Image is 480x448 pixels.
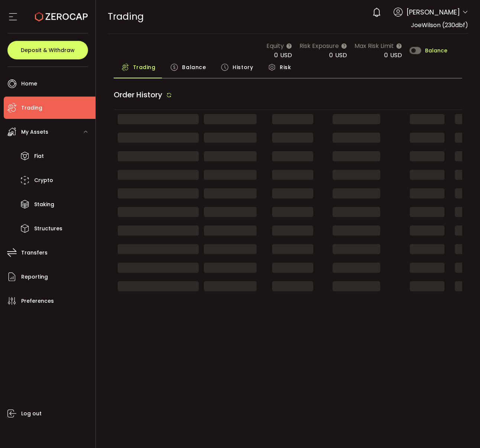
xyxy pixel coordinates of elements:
span: Order History [114,90,162,100]
span: Balance [425,48,447,53]
span: Equity [266,41,284,51]
span: Log out [21,408,42,419]
span: Staking [34,199,54,210]
span: JoeWilson (230dbf) [411,21,468,29]
span: 0 [274,51,278,59]
span: Trading [108,10,144,23]
span: Trading [21,103,42,113]
span: Structures [34,223,62,234]
span: USD [390,51,402,59]
span: My Assets [21,127,48,137]
span: Risk Exposure [299,41,339,51]
span: Deposit & Withdraw [21,48,75,53]
span: Reporting [21,272,48,282]
span: USD [280,51,292,59]
span: Fiat [34,151,44,162]
span: Trading [133,60,156,75]
span: Balance [182,60,206,75]
button: Deposit & Withdraw [7,41,88,59]
span: History [233,60,253,75]
span: 0 [384,51,388,59]
span: Home [21,78,37,89]
span: Crypto [34,175,53,186]
span: [PERSON_NAME] [406,7,460,17]
span: Preferences [21,296,54,306]
span: USD [335,51,347,59]
span: Risk [280,60,291,75]
span: Transfers [21,247,48,258]
iframe: Chat Widget [443,412,480,448]
span: 0 [329,51,333,59]
span: Max Risk Limit [354,41,394,51]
